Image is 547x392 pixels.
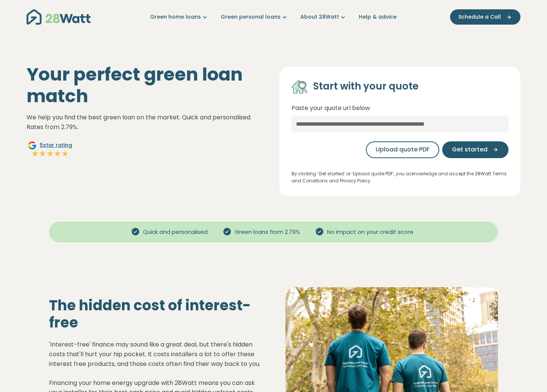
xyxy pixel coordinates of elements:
span: Quick and personalised [140,228,211,236]
span: Schedule a Call [458,13,501,21]
h2: The hidden cost of interest-free [49,297,262,331]
h4: Start with your quote [313,80,419,93]
a: Green home loans [150,13,209,21]
img: Full star [54,150,61,157]
button: Schedule a Call [450,9,520,25]
p: Paste your quote url below [291,103,508,113]
a: About 28Watt [300,13,347,21]
a: Google5star ratingFull starFull starFull starFull starFull star [27,141,73,159]
img: Full star [31,150,39,157]
img: 28Watt [27,9,91,25]
span: Upload quote PDF [376,145,430,154]
span: Get started [452,145,488,154]
span: 5 star rating [40,141,72,149]
button: Upload quote PDF [366,141,439,158]
button: Get started [442,141,508,158]
nav: Main navigation [27,7,520,26]
a: Help & advice [359,13,397,21]
a: Green personal loans [221,13,288,21]
p: By clicking ‘Get started’ or ‘Upload quote PDF’, you acknowledge and accept the 28Watt Terms and ... [291,170,508,184]
img: Full star [46,150,54,157]
img: Google [28,141,37,150]
span: No impact on your credit score [324,228,416,236]
h1: Your perfect green loan match [27,64,268,107]
img: Full star [61,150,69,157]
p: We help you find the best green loan on the market. Quick and personalised. Rates from 2.79%. [27,113,268,132]
span: Green loans from 2.79% [232,228,303,236]
img: Full star [39,150,46,157]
